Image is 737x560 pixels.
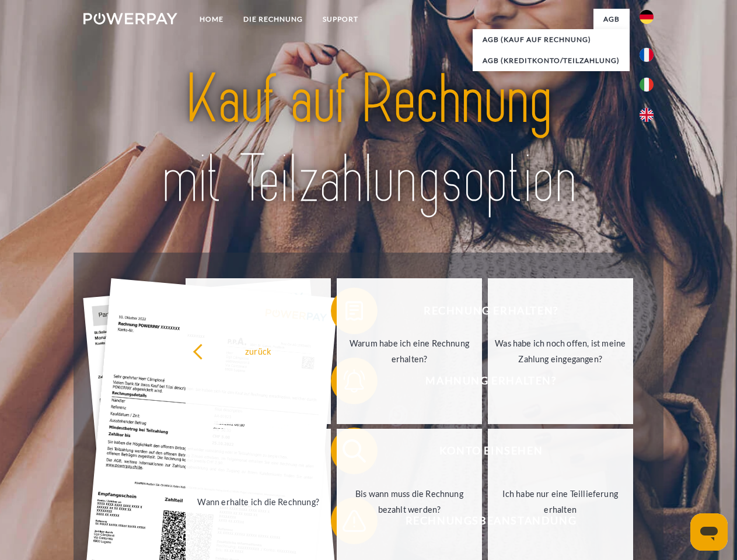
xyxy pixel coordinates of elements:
img: fr [640,48,654,62]
a: Home [190,9,233,30]
img: en [640,108,654,122]
img: de [640,10,654,24]
img: it [640,78,654,92]
iframe: Schaltfläche zum Öffnen des Messaging-Fensters [690,513,728,551]
img: title-powerpay_de.svg [111,56,626,223]
div: Warum habe ich eine Rechnung erhalten? [344,335,475,367]
a: AGB (Kreditkonto/Teilzahlung) [473,50,630,71]
div: Wann erhalte ich die Rechnung? [193,494,324,509]
div: Ich habe nur eine Teillieferung erhalten [495,486,626,517]
a: SUPPORT [313,9,368,30]
a: DIE RECHNUNG [233,9,313,30]
img: logo-powerpay-white.svg [83,13,177,24]
a: Was habe ich noch offen, ist meine Zahlung eingegangen? [488,278,633,424]
a: AGB (Kauf auf Rechnung) [473,29,630,50]
div: zurück [193,343,324,359]
div: Was habe ich noch offen, ist meine Zahlung eingegangen? [495,335,626,367]
div: Bis wann muss die Rechnung bezahlt werden? [344,486,475,517]
a: agb [593,9,630,30]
